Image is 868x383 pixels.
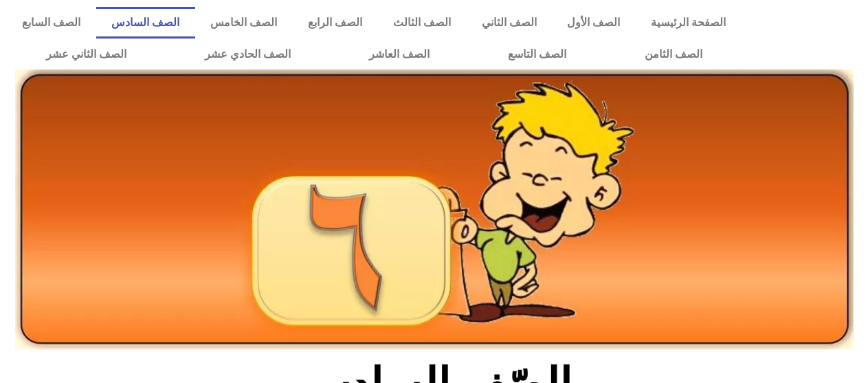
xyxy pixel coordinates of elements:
[552,7,636,39] a: الصف الأول
[195,7,293,39] a: الصف الخامس
[377,7,466,39] a: الصف الثالث
[293,7,378,39] a: الصف الرابع
[96,7,195,39] a: الصف السادس
[330,39,469,70] a: الصف العاشر
[636,7,742,39] a: الصفحة الرئيسية
[466,7,552,39] a: الصف الثاني
[166,39,330,70] a: الصف الحادي عشر
[7,7,96,39] a: الصف السابع
[7,39,166,70] a: الصف الثاني عشر
[605,39,742,70] a: الصف الثامن
[469,39,605,70] a: الصف التاسع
